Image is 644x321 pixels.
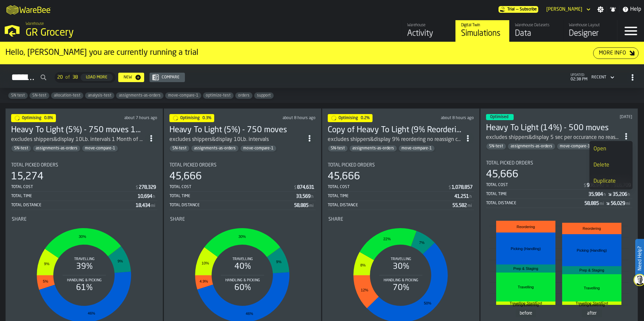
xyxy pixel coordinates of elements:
div: excludes shippers&display 5 sec per occurance no reassign cost [486,134,620,142]
span: assignments-as-orders [116,93,163,98]
span: 20 [57,75,63,80]
ul: dropdown-menu [589,141,633,189]
div: Open [593,145,629,153]
div: Simulations [461,28,504,39]
div: Title [12,217,157,222]
span: move-compare-1 [82,146,118,151]
div: Stat Value [294,203,309,208]
li: dropdown-item [589,157,633,173]
span: h [470,194,472,199]
button: button-New [118,73,144,82]
span: move-compare-1 [240,146,276,151]
h3: Heavy To Light (5%) - 750 moves 1Month v.2 [11,125,145,136]
span: allocation-test [51,93,83,98]
div: Compare [159,75,182,80]
span: $ [136,185,138,190]
span: Share [328,217,343,222]
span: Total Picked Orders [328,163,375,168]
div: stat-Total Picked Orders [486,160,632,208]
span: Optimising [180,116,200,120]
div: Designer [569,28,612,39]
span: h [628,192,630,197]
span: Share [170,217,185,222]
h3: Heavy To Light (5%) - 750 moves [169,125,303,136]
div: Total Time [486,192,588,197]
div: status-1 2 [11,114,56,122]
div: Title [486,160,632,166]
label: button-toggle-Settings [594,6,607,13]
div: Total Time [11,194,138,199]
div: DropdownMenuValue-4 [589,73,616,81]
div: Total Cost [486,183,583,187]
div: Total Distance [11,203,136,208]
div: Title [170,217,315,222]
div: DropdownMenuValue-4 [591,75,606,80]
div: excludes shippers&display 9% reordering no reassign cost [328,136,462,144]
div: Title [11,163,157,168]
div: status-1 2 [328,114,373,122]
div: 45,666 [486,169,518,181]
span: SN-test [328,146,348,151]
div: excludes shippers&display 10Lb. intervals 1 Month of orders [11,136,145,144]
div: Total Time [328,194,454,199]
span: Trial [507,7,515,12]
span: 0.8% [44,116,53,120]
div: DropdownMenuValue-Jessica Derkacz [544,5,592,13]
div: Stat Value [454,194,469,199]
div: Stat Value [452,203,467,208]
div: Menu Subscription [498,6,538,13]
button: button-Compare [150,73,185,82]
div: Stat Value [296,194,311,199]
span: assignments-as-orders [33,146,80,151]
span: mi [309,204,314,208]
h3: Heavy To Light (14%) - 500 moves [486,123,620,134]
div: Warehouse Datasets [515,23,558,28]
div: Hello, [PERSON_NAME] you are currently running a trial [5,47,593,58]
div: stat- [487,215,632,321]
div: Stat Value [139,185,156,190]
div: Copy of Heavy To Light (9% Reordering) - 500 moves [328,125,462,136]
span: h [153,194,155,199]
div: Title [328,163,474,168]
span: $ [449,185,451,190]
div: More Info [596,49,629,57]
li: dropdown-item [589,173,633,189]
div: Total Distance [169,203,294,208]
span: orders [235,93,252,98]
div: 15,274 [11,171,43,183]
div: 45,666 [328,171,360,183]
a: link-to-/wh/i/e451d98b-95f6-4604-91ff-c80219f9c36d/designer [563,20,617,42]
span: 0.2% [361,116,370,120]
div: Total Cost [11,185,135,189]
div: Stat Value [613,192,627,197]
span: Total Picked Orders [11,163,58,168]
span: h [311,194,314,199]
div: Stat Value [136,203,150,208]
div: Updated: 10/15/2025, 6:48:35 AM Created: 10/15/2025, 5:48:10 AM [266,116,316,120]
div: Updated: 10/15/2025, 7:18:44 AM Created: 10/15/2025, 7:02:51 AM [107,116,158,120]
span: Warehouse [26,22,44,26]
div: Total Distance [486,201,584,206]
div: Data [515,28,558,39]
div: DropdownMenuValue-Jessica Derkacz [546,7,582,12]
div: stat-Total Picked Orders [11,163,157,210]
li: dropdown-item [589,141,633,157]
div: GR Grocery [26,27,207,39]
span: optimize-test [203,93,233,98]
span: mi [468,204,472,208]
label: button-toggle-Help [619,5,644,13]
span: move-compare-1 [557,144,593,149]
button: button-More Info [593,47,639,59]
a: link-to-/wh/i/e451d98b-95f6-4604-91ff-c80219f9c36d/data [509,20,563,42]
a: link-to-/wh/i/e451d98b-95f6-4604-91ff-c80219f9c36d/feed/ [401,20,455,42]
span: SN-test [486,144,506,149]
div: 45,666 [169,171,202,183]
div: excludes shippers&display 10Lb. intervals [169,136,269,144]
div: Stat Value [452,185,473,190]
